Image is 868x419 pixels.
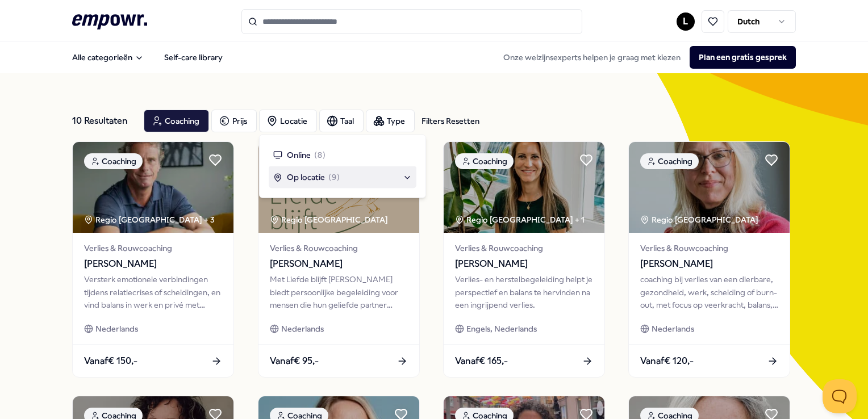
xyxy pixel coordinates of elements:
span: [PERSON_NAME] [84,257,222,271]
img: package image [629,142,790,233]
span: Vanaf € 165,- [455,354,508,368]
nav: Main [63,46,232,69]
span: [PERSON_NAME] [270,257,408,271]
div: Regio [GEOGRAPHIC_DATA] [270,213,390,226]
span: [PERSON_NAME] [455,257,593,271]
span: Vanaf € 95,- [270,354,319,368]
div: Verlies- en herstelbegeleiding helpt je perspectief en balans te hervinden na een ingrijpend verl... [455,273,593,311]
button: Type [366,110,415,132]
span: Online [287,149,311,161]
a: package imageCoachingRegio [GEOGRAPHIC_DATA] Verlies & Rouwcoaching[PERSON_NAME]Met Liefde blijft... [258,141,420,378]
div: Versterk emotionele verbindingen tijdens relatiecrises of scheidingen, en vind balans in werk en ... [84,273,222,311]
div: Coaching [455,153,514,169]
span: ( 9 ) [328,171,340,183]
img: package image [258,142,419,233]
button: Prijs [211,110,257,132]
span: [PERSON_NAME] [640,257,778,271]
div: coaching bij verlies van een dierbare, gezondheid, werk, scheiding of burn-out, met focus op veer... [640,273,778,311]
a: package imageCoachingRegio [GEOGRAPHIC_DATA] + 3Verlies & Rouwcoaching[PERSON_NAME]Versterk emoti... [72,141,234,378]
input: Search for products, categories or subcategories [241,9,582,34]
a: package imageCoachingRegio [GEOGRAPHIC_DATA] + 1Verlies & Rouwcoaching[PERSON_NAME]Verlies- en he... [443,141,605,378]
button: Plan een gratis gesprek [690,46,796,69]
span: Nederlands [281,322,324,335]
div: Suggestions [269,144,416,188]
button: Coaching [144,110,209,132]
span: Verlies & Rouwcoaching [84,242,222,254]
img: package image [444,142,604,233]
span: Nederlands [95,322,138,335]
span: ( 8 ) [314,149,325,161]
div: Regio [GEOGRAPHIC_DATA] + 1 [455,213,585,226]
button: Locatie [259,110,317,132]
img: package image [73,142,233,233]
span: Nederlands [652,322,694,335]
div: Filters Resetten [422,115,479,127]
div: 10 Resultaten [72,110,135,132]
span: Verlies & Rouwcoaching [455,242,593,254]
span: Vanaf € 120,- [640,354,694,368]
div: Coaching [640,153,699,169]
button: L [677,12,695,31]
span: Vanaf € 150,- [84,354,137,368]
iframe: Help Scout Beacon - Open [823,379,857,413]
span: Verlies & Rouwcoaching [640,242,778,254]
span: Engels, Nederlands [466,322,537,335]
a: Self-care library [155,46,232,69]
div: Regio [GEOGRAPHIC_DATA] + 3 [84,213,215,226]
button: Alle categorieën [63,46,153,69]
div: Regio [GEOGRAPHIC_DATA] [640,213,760,226]
div: Met Liefde blijft [PERSON_NAME] biedt persoonlijke begeleiding voor mensen die hun geliefde partn... [270,273,408,311]
span: Op locatie [287,171,325,183]
button: Taal [319,110,364,132]
span: Verlies & Rouwcoaching [270,242,408,254]
div: Coaching [84,153,143,169]
div: Onze welzijnsexperts helpen je graag met kiezen [494,46,796,69]
a: package imageCoachingRegio [GEOGRAPHIC_DATA] Verlies & Rouwcoaching[PERSON_NAME]coaching bij verl... [628,141,790,378]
